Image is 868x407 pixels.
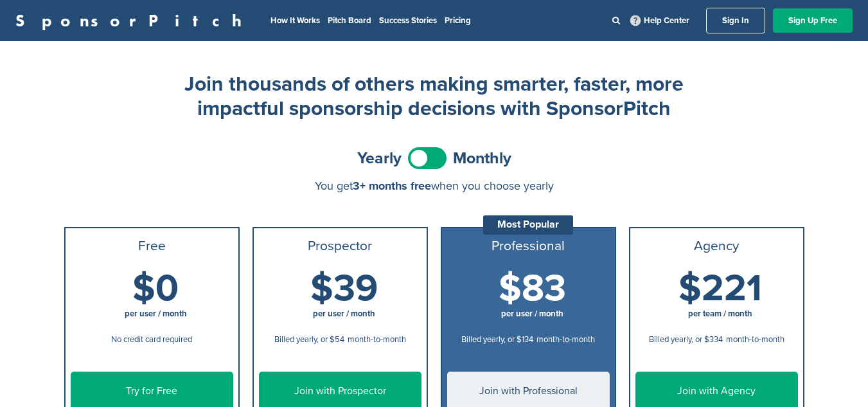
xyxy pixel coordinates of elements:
[177,72,691,122] h2: Join thousands of others making smarter, faster, more impactful sponsorship decisions with Sponso...
[536,334,595,345] span: month-to-month
[726,334,784,345] span: month-to-month
[125,309,187,319] span: per user / month
[649,334,723,345] span: Billed yearly, or $334
[635,239,798,254] h3: Agency
[310,266,378,311] span: $39
[274,334,344,345] span: Billed yearly, or $54
[461,334,533,345] span: Billed yearly, or $134
[706,8,765,33] a: Sign In
[499,266,566,311] span: $83
[64,179,804,192] div: You get when you choose yearly
[111,334,192,345] span: No credit card required
[313,309,375,319] span: per user / month
[628,13,692,28] a: Help Center
[379,15,437,26] a: Success Stories
[678,266,762,311] span: $221
[71,239,233,254] h3: Free
[132,266,179,311] span: $0
[773,8,853,33] a: Sign Up Free
[688,309,752,319] span: per team / month
[357,150,402,167] span: Yearly
[348,334,406,345] span: month-to-month
[447,239,610,254] h3: Professional
[353,179,431,193] span: 3+ months free
[259,239,421,254] h3: Prospector
[328,15,371,26] a: Pitch Board
[15,12,250,29] a: SponsorPitch
[445,15,471,26] a: Pricing
[501,309,563,319] span: per user / month
[483,215,573,235] div: Most Popular
[270,15,320,26] a: How It Works
[453,150,511,167] span: Monthly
